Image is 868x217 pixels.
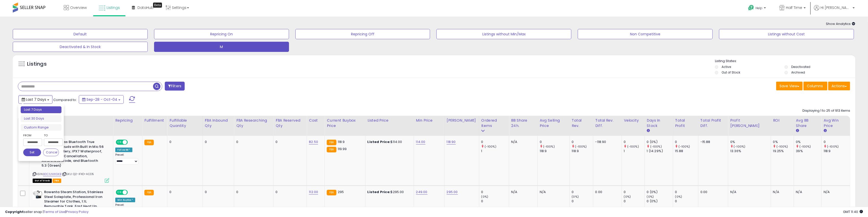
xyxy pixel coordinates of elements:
i: Get Help [748,5,754,11]
div: Fulfillable Quantity [169,118,200,128]
small: FBA [327,190,336,195]
div: $295.00 [368,190,410,194]
div: N/A [796,190,818,194]
div: Total Rev. [572,118,591,128]
div: 0% [773,140,794,144]
div: Repricing [115,118,140,123]
button: Last 7 Days [18,95,53,104]
small: (0%) [624,195,631,199]
div: N/A [824,190,846,194]
div: Fulfillment [144,118,165,123]
small: (-100%) [575,144,587,149]
div: 0 [572,190,593,194]
div: 13.36% [730,149,771,153]
small: FBA [327,140,336,145]
small: Days In Stock. [647,128,650,133]
small: (0%) [481,195,488,199]
small: (0%) [647,195,654,199]
span: Help [756,6,762,10]
div: Win BuyBox * [115,198,135,202]
div: $114.00 [368,140,410,144]
div: 0 [572,199,593,204]
a: 112.00 [309,190,318,195]
small: FBA [144,190,154,195]
div: 0 [169,190,198,194]
img: 41aopTfBjzL._SL40_.jpg [33,190,43,200]
b: Listed Price: [368,190,391,194]
div: Days In Stock [647,118,671,128]
button: Listings without Cost [719,29,854,39]
h5: Listings [27,61,47,68]
span: DataHub [137,5,154,10]
div: Min Price [416,118,442,123]
label: From [23,133,41,138]
button: Listings without Min/Max [436,29,571,39]
span: | SKU: Q2-IFXD-ACD5 [62,172,94,176]
label: Deactivated [791,65,810,69]
div: Avg Selling Price [540,118,568,128]
button: Non Competitive [578,29,713,39]
span: 295 [338,190,344,194]
div: Total Profit [675,118,696,128]
div: 0 [675,190,698,194]
div: 0.00 [700,190,724,194]
button: Columns [803,82,827,90]
small: (0%) [675,195,682,199]
div: N/A [511,190,534,194]
label: To [44,133,59,138]
div: 1 [624,149,645,153]
label: Out of Stock [722,70,740,75]
button: Actions [828,82,850,90]
b: Raycon Fitness Bluetooth True Wireless Earbuds with Built in Mic 56 Hours of Battery, IPX7 Waterp... [42,140,104,169]
div: ROI [773,118,792,123]
span: ON [116,140,123,144]
span: Columns [807,83,823,89]
span: 119.99 [338,147,347,151]
div: 0 [675,140,698,144]
div: 15.88 [675,149,698,153]
span: Show Analytics [826,21,855,26]
div: Listed Price [368,118,412,123]
span: Sep-28 - Oct-04 [86,97,117,102]
div: Total Profit Diff. [700,118,726,128]
button: Save View [776,82,803,90]
div: 0 [624,199,645,204]
span: Hi [PERSON_NAME] [821,5,851,10]
small: (-100%) [734,144,745,149]
div: 1 [481,149,509,153]
button: Set [23,149,41,156]
small: (-100%) [799,144,811,149]
div: 0 (0%) [647,199,673,204]
a: Hi [PERSON_NAME] [814,5,855,17]
div: 39% [796,149,822,153]
div: 0 [624,190,645,194]
div: 0 [572,140,593,144]
div: Preset: [115,203,138,215]
div: -15.88 [700,140,724,144]
div: FBA inbound Qty [205,118,232,128]
div: Preset: [115,153,138,165]
div: 0 (0%) [647,140,673,144]
div: [PERSON_NAME] [447,118,477,123]
li: Last 30 Days [21,115,61,122]
div: BB Share 24h. [511,118,535,128]
div: Current Buybox Price [327,118,363,128]
button: M [154,42,289,52]
div: seller snap | | [5,210,89,214]
small: FBA [327,147,336,152]
a: 295.00 [447,190,458,195]
div: ASIN: [33,140,109,182]
div: 0 [236,140,269,144]
div: Avg Win Price [824,118,848,128]
div: 0% [796,140,822,144]
div: -118.90 [595,140,618,144]
div: 0 [824,140,850,144]
a: Privacy Policy [66,209,89,214]
div: 0 [481,140,509,144]
div: 19.25% [773,149,794,153]
div: 0 [481,190,509,194]
small: Avg Win Price. [824,128,827,133]
small: (-100%) [485,144,496,149]
a: 118.90 [447,139,456,144]
button: Filters [165,82,185,91]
